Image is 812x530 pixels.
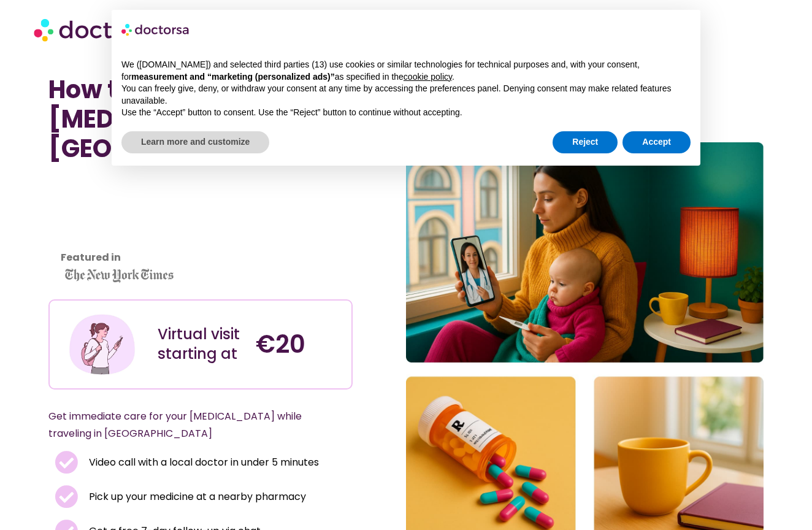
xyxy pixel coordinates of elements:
img: Illustration depicting a young woman in a casual outfit, engaged with her smartphone. She has a p... [67,310,136,378]
h1: How to Treat [MEDICAL_DATA] in [GEOGRAPHIC_DATA] [48,75,352,163]
p: We ([DOMAIN_NAME]) and selected third parties (13) use cookies or similar technologies for techni... [121,59,691,83]
button: Learn more and customize [121,131,269,153]
p: Use the “Accept” button to consent. Use the “Reject” button to continue without accepting. [121,107,691,119]
a: cookie policy [404,72,452,82]
strong: Featured in [61,250,121,264]
button: Reject [553,131,618,153]
span: Pick up your medicine at a nearby pharmacy [86,488,306,505]
p: You can freely give, deny, or withdraw your consent at any time by accessing the preferences pane... [121,83,691,107]
span: Video call with a local doctor in under 5 minutes [86,454,319,471]
button: Accept [622,131,691,153]
p: Get immediate care for your [MEDICAL_DATA] while traveling in [GEOGRAPHIC_DATA] [48,408,323,442]
h4: €20 [256,329,342,359]
div: Virtual visit starting at [158,325,243,364]
img: logo [121,20,190,39]
iframe: Customer reviews powered by Trustpilot [55,182,165,274]
strong: measurement and “marketing (personalized ads)” [131,72,334,82]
